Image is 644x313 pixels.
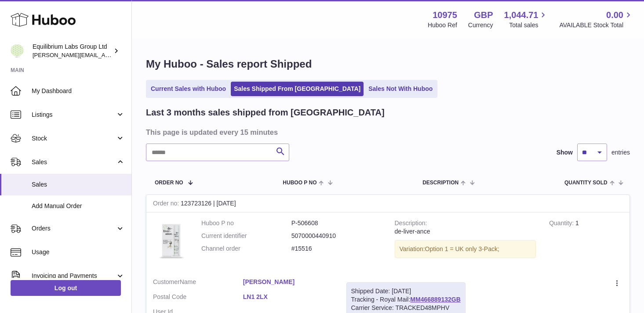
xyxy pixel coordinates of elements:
[146,57,630,71] h1: My Huboo - Sales report Shipped
[32,158,116,166] span: Sales
[351,304,461,312] div: Carrier Service: TRACKED48MPHV
[32,224,116,233] span: Orders
[425,245,499,252] span: Option 1 = UK only 3-Pack;
[564,180,608,186] span: Quantity Sold
[542,212,629,271] td: 1
[32,180,125,189] span: Sales
[231,82,364,96] a: Sales Shipped From [GEOGRAPHIC_DATA]
[410,296,460,303] a: MM466889132GB
[559,9,633,29] a: 0.00 AVAILABLE Stock Total
[201,245,291,253] dt: Channel order
[243,293,333,301] a: LN1 2LX
[468,21,493,29] div: Currency
[395,219,427,229] strong: Description
[32,87,125,95] span: My Dashboard
[428,21,457,29] div: Huboo Ref
[549,219,575,229] strong: Quantity
[504,9,538,21] span: 1,044.71
[32,272,116,280] span: Invoicing and Payments
[291,232,382,240] dd: 5070000440910
[395,240,536,258] div: Variation:
[33,43,112,59] div: Equilibrium Labs Group Ltd
[291,245,382,253] dd: #15516
[474,9,493,21] strong: GBP
[291,219,382,227] dd: P-506608
[283,180,317,186] span: Huboo P no
[33,51,176,58] span: [PERSON_NAME][EMAIL_ADDRESS][DOMAIN_NAME]
[606,9,623,21] span: 0.00
[153,219,188,263] img: 3PackDeliverance_Front.jpg
[32,134,116,143] span: Stock
[611,148,630,157] span: entries
[395,227,536,236] div: de-liver-ance
[146,195,629,212] div: 123723126 | [DATE]
[153,293,243,303] dt: Postal Code
[243,278,333,286] a: [PERSON_NAME]
[153,278,243,288] dt: Name
[365,82,436,96] a: Sales Not With Huboo
[32,202,125,210] span: Add Manual Order
[146,107,385,119] h2: Last 3 months sales shipped from [GEOGRAPHIC_DATA]
[509,21,548,29] span: Total sales
[155,180,183,186] span: Order No
[11,280,121,296] a: Log out
[201,219,291,227] dt: Huboo P no
[433,9,457,21] strong: 10975
[153,278,180,285] span: Customer
[32,248,125,256] span: Usage
[422,180,458,186] span: Description
[557,148,573,157] label: Show
[153,200,181,209] strong: Order no
[146,127,628,137] h3: This page is updated every 15 minutes
[32,111,116,119] span: Listings
[11,44,24,58] img: h.woodrow@theliverclinic.com
[559,21,633,29] span: AVAILABLE Stock Total
[148,82,229,96] a: Current Sales with Huboo
[351,287,461,295] div: Shipped Date: [DATE]
[504,9,549,29] a: 1,044.71 Total sales
[201,232,291,240] dt: Current identifier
